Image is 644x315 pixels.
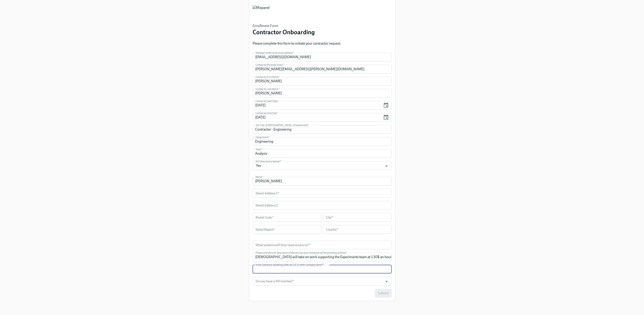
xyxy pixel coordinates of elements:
button: Open [383,278,390,285]
h3: Contractor Onboarding [253,28,315,36]
p: Please complete this form to initiate your contractor request. [253,41,341,46]
input: MM/DD/YYYY [253,101,381,110]
h6: Enrollment Form [253,23,315,28]
input: MM/DD/YYYY [253,113,381,122]
button: Open [383,163,390,169]
img: Mixpanel [253,5,270,18]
